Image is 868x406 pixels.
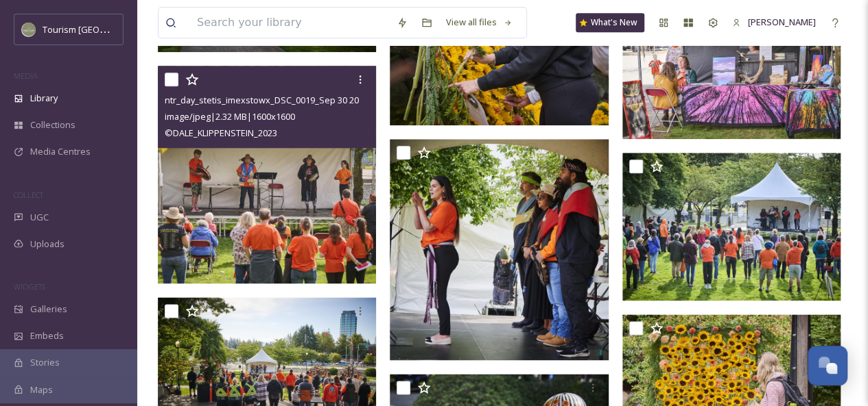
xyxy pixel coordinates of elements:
[30,303,67,316] span: Galleries
[14,71,38,81] span: MEDIA
[14,281,45,292] span: WIDGETS
[622,153,844,300] img: ntr_day_stetis_imexstowx_DSC_8028_Sep 30 2024_1600px_.jpg
[14,190,43,200] span: COLLECT
[30,329,64,342] span: Embeds
[30,118,75,131] span: Collections
[30,238,64,251] span: Uploads
[165,93,421,106] span: ntr_day_stetis_imexstowx_DSC_0019_Sep 30 2024_1600px_.jpg
[725,9,823,36] a: [PERSON_NAME]
[439,9,519,36] a: View all files
[30,145,91,158] span: Media Centres
[30,356,60,369] span: Stories
[22,23,36,36] img: Abbotsford_Snapsea.png
[190,8,390,38] input: Search your library
[808,346,847,385] button: Open Chat
[43,23,165,36] span: Tourism [GEOGRAPHIC_DATA]
[158,66,376,283] img: ntr_day_stetis_imexstowx_DSC_0019_Sep 30 2024_1600px_.jpg
[30,211,49,224] span: UGC
[165,127,277,139] span: © DALE_KLIPPENSTEIN_2023
[576,13,644,32] a: What's New
[390,139,611,360] img: ntr_day_stetis_imexstowx_ZE7_4692_Sep 30 2024_1600px_.jpg
[30,383,53,396] span: Maps
[165,110,295,123] span: image/jpeg | 2.32 MB | 1600 x 1600
[30,92,58,105] span: Library
[748,16,816,28] span: [PERSON_NAME]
